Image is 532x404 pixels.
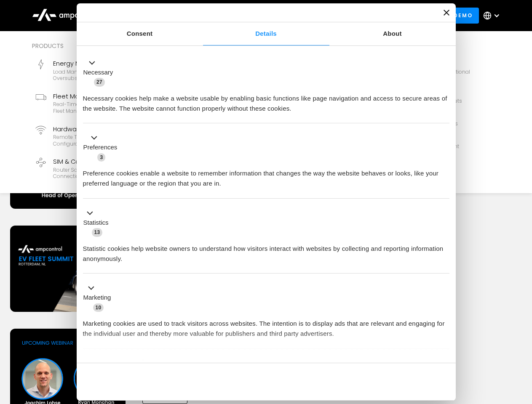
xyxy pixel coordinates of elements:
div: Energy Management [53,59,163,68]
button: Close banner [444,10,449,16]
a: About [329,22,456,45]
button: Unclassified (2) [83,358,152,369]
div: Fleet Management [53,92,163,101]
a: Consent [77,22,203,45]
button: Okay [328,369,449,394]
button: Necessary (27) [83,58,118,87]
div: Statistic cookies help website owners to understand how visitors interact with websites by collec... [83,237,449,264]
button: Preferences (3) [83,133,123,162]
div: Real-time GPS, SoC, efficiency monitoring, fleet management [53,101,163,114]
span: 2 [139,359,147,368]
span: 13 [92,228,103,237]
a: Energy ManagementLoad management, cost optimization, oversubscription [32,56,167,85]
button: Statistics (13) [83,208,114,237]
a: Hardware DiagnosticsRemote troubleshooting, charger logs, configurations, diagnostic files [32,121,167,151]
a: Fleet ManagementReal-time GPS, SoC, efficiency monitoring, fleet management [32,88,167,118]
label: Preferences [83,143,118,152]
div: Products [32,41,305,50]
label: Statistics [83,218,109,228]
span: 10 [93,303,104,312]
div: Hardware Diagnostics [53,125,163,134]
div: Router Solutions, SIM Cards, Secure Data Connection [53,167,163,180]
div: Remote troubleshooting, charger logs, configurations, diagnostic files [53,134,163,147]
button: Marketing (10) [83,283,116,313]
label: Marketing [83,293,111,303]
div: Marketing cookies are used to track visitors across websites. The intention is to display ads tha... [83,312,449,339]
a: SIM & ConnectivityRouter Solutions, SIM Cards, Secure Data Connection [32,154,167,183]
span: 27 [94,78,105,86]
label: Necessary [83,68,113,77]
a: Details [203,22,329,45]
div: SIM & Connectivity [53,157,163,166]
div: Load management, cost optimization, oversubscription [53,69,163,82]
div: Preference cookies enable a website to remember information that changes the way the website beha... [83,162,449,189]
span: 3 [97,153,105,162]
div: Necessary cookies help make a website usable by enabling basic functions like page navigation and... [83,87,449,114]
